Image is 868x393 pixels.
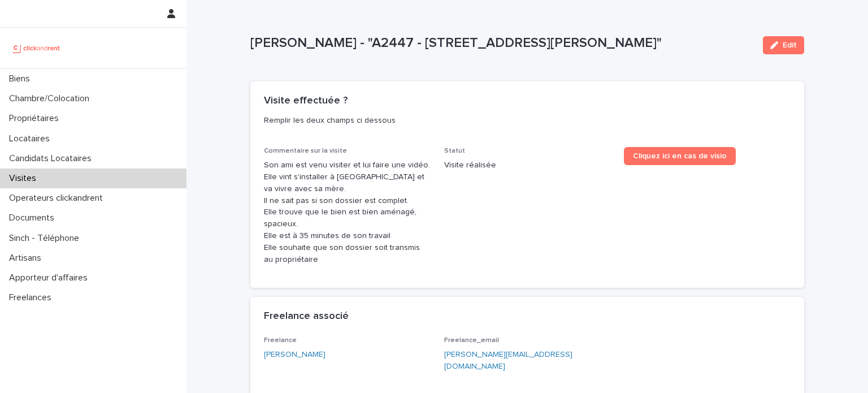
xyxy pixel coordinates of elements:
a: [PERSON_NAME][EMAIL_ADDRESS][DOMAIN_NAME] [444,351,572,370]
img: UCB0brd3T0yccxBKYDjQ [9,37,64,59]
p: Freelances [5,292,60,303]
p: Artisans [5,253,50,264]
p: Locataires [5,133,59,144]
p: Biens [5,74,39,84]
span: Statut [444,148,465,154]
p: Remplir les deux champs ci dessous [264,115,786,126]
a: Cliquez ici en cas de visio [624,147,736,165]
h2: Visite effectuée ? [264,95,348,107]
p: Apporteur d'affaires [5,273,97,283]
p: Sinch - Téléphone [5,233,88,244]
p: Chambre/Colocation [5,93,98,104]
p: Candidats Locataires [5,153,101,164]
span: Freelance_email [444,337,499,344]
h2: Freelance associé [264,310,349,323]
p: Documents [5,213,63,223]
p: [PERSON_NAME] - "A2447 - [STREET_ADDRESS][PERSON_NAME]" [250,35,754,51]
span: Cliquez ici en cas de visio [633,152,727,160]
button: Edit [763,36,804,54]
p: Visites [5,173,45,184]
span: Freelance [264,337,297,344]
span: Commentaire sur la visite [264,148,347,154]
p: Operateurs clickandrent [5,193,112,204]
span: Edit [783,41,797,49]
p: Son ami est venu visiter et lui faire une vidéo. Elle vint s'installer à [GEOGRAPHIC_DATA] et va ... [264,159,431,265]
a: [PERSON_NAME] [264,349,325,361]
p: Visite réalisée [444,159,611,171]
p: Propriétaires [5,113,68,124]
